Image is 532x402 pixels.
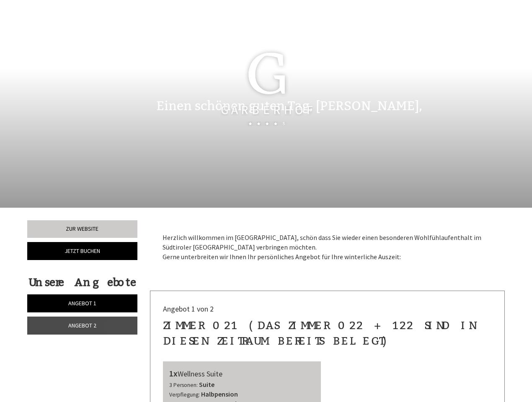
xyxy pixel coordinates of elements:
b: Suite [199,380,214,389]
a: Zur Website [27,220,137,238]
b: Halbpension [201,390,238,398]
span: Angebot 2 [68,322,96,329]
div: Zimmer 021 (das Zimmer 022 + 122 sind in diesen Zeitraum bereits belegt) [163,318,492,349]
span: Angebot 1 [68,299,96,307]
h1: Einen schönen guten Tag, [PERSON_NAME], [156,99,422,113]
div: Wellness Suite [169,368,315,380]
span: Angebot 1 von 2 [163,304,214,314]
small: 3 Personen: [169,381,198,389]
a: Jetzt buchen [27,242,137,260]
div: Unsere Angebote [27,275,137,290]
p: Herzlich willkommen im [GEOGRAPHIC_DATA], schön dass Sie wieder einen besonderen Wohlfühlaufentha... [163,233,493,262]
b: 1x [169,368,178,379]
small: Verpflegung: [169,391,200,398]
